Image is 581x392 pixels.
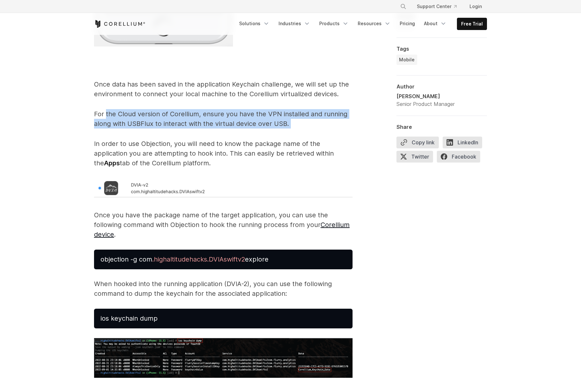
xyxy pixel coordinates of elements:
[152,255,245,263] span: .highaltitudehacks.DVIAswiftv2
[94,210,353,239] p: Once you have the package name of the target application, you can use the following command with ...
[396,137,439,148] button: Copy link
[275,18,314,29] a: Industries
[100,255,269,263] span: objection -g com explore
[100,315,158,322] span: ios keychain dump
[315,18,353,29] a: Products
[396,83,487,90] div: Author
[443,137,482,148] span: LinkedIn
[457,18,487,30] a: Free Trial
[94,338,353,378] img: iOS_Keychain_Dump
[443,137,486,151] a: LinkedIn
[396,92,455,100] div: [PERSON_NAME]
[94,79,353,99] p: Once data has been saved in the application Keychain challenge, we will set up the environment to...
[94,109,353,129] p: For the Cloud version of Corellium, ensure you have the VPN installed and running along with USBF...
[420,18,450,29] a: About
[464,1,487,12] a: Login
[396,100,455,108] div: Senior Product Manager
[399,57,415,63] span: Mobile
[94,178,353,197] img: DVIA_Installed
[94,20,145,28] a: Corellium Home
[397,1,409,12] button: Search
[396,124,487,130] div: Share
[94,221,350,238] a: Corellium device
[94,139,353,168] p: In order to use Objection, you will need to know the package name of the application you are atte...
[437,151,480,162] span: Facebook
[235,18,487,30] div: Navigation Menu
[412,1,462,12] a: Support Center
[396,151,437,165] a: Twitter
[392,1,487,12] div: Navigation Menu
[396,55,417,65] a: Mobile
[94,279,353,298] p: When hooked into the running application (DVIA-2), you can use the following command to dump the ...
[396,46,487,52] div: Tags
[235,18,273,29] a: Solutions
[396,151,433,162] span: Twitter
[396,18,419,29] a: Pricing
[437,151,484,165] a: Facebook
[104,159,120,167] strong: Apps
[354,18,395,29] a: Resources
